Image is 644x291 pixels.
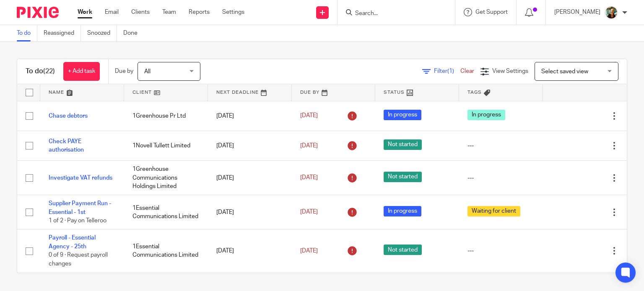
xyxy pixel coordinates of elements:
span: 0 of 9 · Request payroll changes [49,252,108,267]
a: Chase debtors [49,113,88,119]
a: Reports [189,8,210,16]
p: [PERSON_NAME] [554,8,600,16]
td: 1Essential Communications Limited [124,195,208,229]
a: Investigate VAT refunds [49,175,112,181]
a: Work [78,8,92,16]
div: --- [467,174,535,182]
span: [DATE] [300,143,318,149]
span: In progress [384,110,421,120]
td: [DATE] [208,131,292,160]
input: Search [354,10,430,18]
span: (1) [447,68,454,74]
td: [DATE] [208,161,292,195]
a: Clients [131,8,150,16]
div: --- [467,142,535,150]
span: All [144,69,151,75]
span: (22) [43,68,55,75]
a: Supplier Payment Run - Essential - 1st [49,201,111,215]
span: Not started [384,139,422,150]
span: Filter [434,68,460,74]
span: [DATE] [300,175,318,181]
div: --- [467,247,535,255]
span: Get Support [475,9,508,15]
td: 1Novell Tullett Limited [124,131,208,160]
a: Payroll - Essential Agency - 25th [49,235,96,249]
td: 1Essential Communications Limited [124,229,208,273]
span: Not started [384,245,422,255]
h1: To do [26,67,55,76]
a: Reassigned [44,25,81,41]
span: Waiting for client [467,206,520,216]
a: Snoozed [87,25,117,41]
a: Clear [460,68,474,74]
a: To do [17,25,37,41]
span: [DATE] [300,113,318,119]
p: Due by [115,67,133,75]
span: [DATE] [300,209,318,215]
a: + Add task [63,62,100,81]
a: Team [162,8,176,16]
span: Not started [384,172,422,182]
a: Email [105,8,119,16]
span: View Settings [492,68,528,74]
td: 1Greenhouse Communications Holdings Limited [124,161,208,195]
span: 1 of 2 · Pay on Telleroo [49,218,106,224]
img: Pixie [17,7,59,18]
span: Tags [467,90,482,95]
a: Check PAYE authorisation [49,139,84,153]
span: Select saved view [541,69,588,75]
a: Settings [222,8,244,16]
td: [DATE] [208,195,292,229]
span: [DATE] [300,248,318,254]
span: In progress [384,206,421,216]
td: 1Greenhouse Pr Ltd [124,101,208,131]
img: Photo2.jpg [605,6,618,19]
span: In progress [467,110,505,120]
a: Done [123,25,144,41]
td: [DATE] [208,101,292,131]
td: [DATE] [208,229,292,273]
